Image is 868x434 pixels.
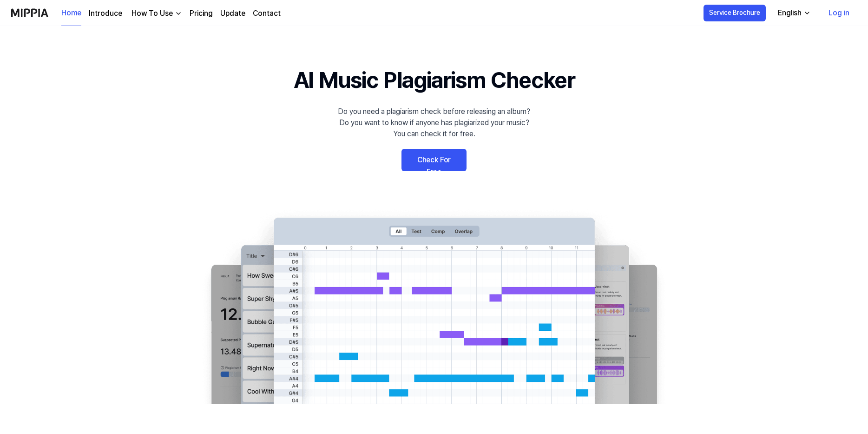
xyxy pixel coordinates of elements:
[704,5,766,21] button: Service Brochure
[770,4,816,22] button: English
[192,208,676,404] img: main Image
[294,63,575,97] h1: AI Music Plagiarism Checker
[130,8,182,19] button: How To Use
[89,8,122,19] a: Introduce
[130,8,175,19] div: How To Use
[190,8,213,19] a: Pricing
[175,10,182,17] img: down
[776,7,803,19] div: English
[220,8,245,19] a: Update
[61,0,81,26] a: Home
[338,106,530,140] div: Do you need a plagiarism check before releasing an album? Do you want to know if anyone has plagi...
[253,8,281,19] a: Contact
[401,149,467,171] a: Check For Free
